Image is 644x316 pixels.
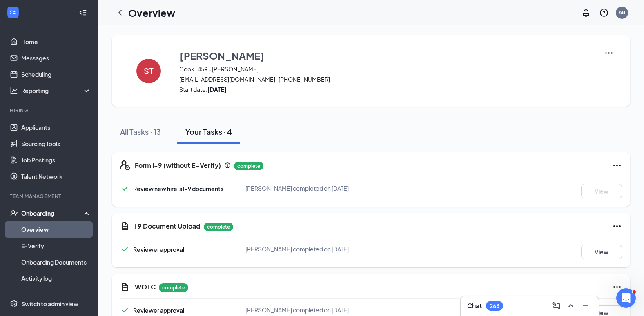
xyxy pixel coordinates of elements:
[245,245,349,253] span: [PERSON_NAME] completed on [DATE]
[21,136,91,152] a: Sourcing Tools
[604,48,614,58] img: More Actions
[616,288,636,308] iframe: Intercom live chat
[185,127,232,137] div: Your Tasks · 4
[10,209,18,217] svg: UserCheck
[21,254,91,270] a: Onboarding Documents
[128,48,169,93] button: ST
[224,162,231,169] svg: Info
[9,8,17,16] svg: WorkstreamLogo
[21,33,91,50] a: Home
[21,119,91,136] a: Applicants
[144,68,154,74] h4: ST
[21,87,91,95] div: Reporting
[10,107,89,114] div: Hiring
[581,8,591,18] svg: Notifications
[245,185,349,192] span: [PERSON_NAME] completed on [DATE]
[207,86,227,93] strong: [DATE]
[179,85,594,93] span: Start date:
[581,245,622,259] button: View
[159,283,188,292] p: complete
[21,66,91,82] a: Scheduling
[179,48,594,63] button: [PERSON_NAME]
[612,160,622,170] svg: Ellipses
[467,301,482,310] h3: Chat
[128,6,175,20] h1: Overview
[566,301,576,311] svg: ChevronUp
[579,299,592,312] button: Minimize
[581,301,591,311] svg: Minimize
[120,282,130,292] svg: CustomFormIcon
[21,287,91,303] a: Team
[612,282,622,292] svg: Ellipses
[179,75,594,83] span: [EMAIL_ADDRESS][DOMAIN_NAME] · [PHONE_NUMBER]
[120,127,161,137] div: All Tasks · 13
[21,209,84,217] div: Onboarding
[120,221,130,231] svg: CustomFormIcon
[120,245,130,254] svg: Checkmark
[21,300,78,308] div: Switch to admin view
[135,283,156,292] h5: WOTC
[135,222,201,231] h5: I 9 Document Upload
[550,299,563,312] button: ComposeMessage
[21,270,91,287] a: Activity log
[21,50,91,66] a: Messages
[133,246,184,253] span: Reviewer approval
[581,184,622,198] button: View
[120,160,130,170] svg: FormI9EVerifyIcon
[79,9,87,17] svg: Collapse
[120,184,130,194] svg: Checkmark
[599,8,609,18] svg: QuestionInfo
[21,152,91,168] a: Job Postings
[21,238,91,254] a: E-Verify
[619,9,625,16] div: AB
[133,307,184,314] span: Reviewer approval
[120,305,130,315] svg: Checkmark
[564,299,577,312] button: ChevronUp
[135,161,221,170] h5: Form I-9 (without E-Verify)
[180,49,264,62] h3: [PERSON_NAME]
[245,306,349,314] span: [PERSON_NAME] completed on [DATE]
[133,185,223,192] span: Review new hire’s I-9 documents
[10,300,18,308] svg: Settings
[115,8,125,18] svg: ChevronLeft
[10,87,18,95] svg: Analysis
[21,221,91,238] a: Overview
[204,223,233,231] p: complete
[179,65,594,73] span: Cook · 459 - [PERSON_NAME]
[490,303,499,309] div: 263
[21,168,91,185] a: Talent Network
[551,301,561,311] svg: ComposeMessage
[612,221,622,231] svg: Ellipses
[234,162,263,170] p: complete
[10,193,89,200] div: Team Management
